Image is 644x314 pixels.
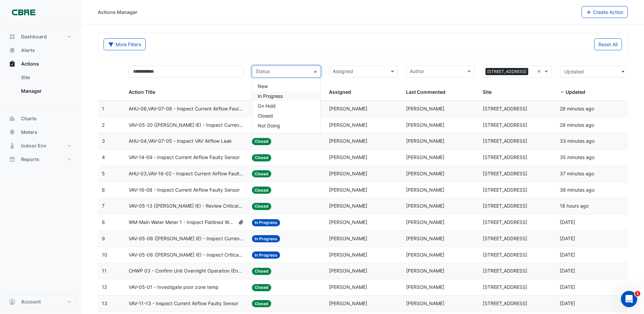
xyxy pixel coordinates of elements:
[406,89,445,95] span: Last Commented
[102,122,105,128] span: 2
[483,203,527,209] span: [STREET_ADDRESS]
[129,235,244,243] span: VAV-05-08 ([PERSON_NAME] IE) - Inspect Current Airflow Faulty Sensor
[129,219,235,226] span: WM-Main Water Meter 1 - Inspect Flatlined Water Sub-Meter
[560,300,575,306] span: 2025-08-25T08:50:18.398
[5,71,76,101] div: Actions
[537,68,543,75] span: Clear
[252,219,280,226] span: In Progress
[129,121,244,129] span: VAV-05-20 ([PERSON_NAME] IE) - Inspect Current Airflow Faulty Sensor
[129,170,244,178] span: AHU-03,VAV-16-02 - Inspect Current Airflow Faulty Sensor
[329,219,367,225] span: [PERSON_NAME]
[635,291,640,296] span: 1
[564,69,584,74] span: Updated
[406,203,444,209] span: [PERSON_NAME]
[5,57,76,71] button: Actions
[483,154,527,160] span: [STREET_ADDRESS]
[258,93,283,99] span: In Progress
[483,187,527,193] span: [STREET_ADDRESS]
[483,219,527,225] span: [STREET_ADDRESS]
[560,252,575,258] span: 2025-08-25T11:24:30.747
[483,171,527,176] span: [STREET_ADDRESS]
[406,252,444,258] span: [PERSON_NAME]
[406,138,444,144] span: [PERSON_NAME]
[8,5,39,19] img: Company Logo
[329,268,367,274] span: [PERSON_NAME]
[16,84,76,98] a: Manager
[102,284,107,290] span: 12
[483,252,527,258] span: [STREET_ADDRESS]
[5,43,76,57] button: Alerts
[252,300,271,307] span: Closed
[252,138,271,145] span: Closed
[406,106,444,111] span: [PERSON_NAME]
[129,202,244,210] span: VAV-05-13 ([PERSON_NAME] IE) - Review Critical Sensor Outside Range
[21,33,47,40] span: Dashboard
[329,89,351,95] span: Assigned
[129,251,244,259] span: VAV-05-08 ([PERSON_NAME] IE) - Inspect Critical Sensor Broken
[483,106,527,111] span: [STREET_ADDRESS]
[252,203,271,210] span: Closed
[102,268,107,274] span: 11
[102,187,105,193] span: 6
[406,235,444,241] span: [PERSON_NAME]
[560,106,594,111] span: 2025-08-27T08:39:34.748
[5,125,76,139] button: Meters
[9,47,16,54] app-icon: Alerts
[485,68,528,75] span: [STREET_ADDRESS]
[129,300,238,308] span: VAV-11-13 - Inspect Current Airflow Faulty Sensor
[21,298,41,305] span: Account
[9,33,16,40] app-icon: Dashboard
[21,47,35,54] span: Alerts
[329,106,367,111] span: [PERSON_NAME]
[329,154,367,160] span: [PERSON_NAME]
[9,142,16,149] app-icon: Indoor Env
[582,6,628,18] button: Create Action
[252,251,280,259] span: In Progress
[258,103,276,109] span: On Hold
[21,60,39,67] span: Actions
[483,268,527,274] span: [STREET_ADDRESS]
[16,71,76,84] a: Site
[566,89,585,95] span: Updated
[129,154,240,161] span: VAV-14-09 - Inspect Current Airflow Faulty Sensor
[104,38,146,50] button: More Filters
[483,235,527,241] span: [STREET_ADDRESS]
[5,139,76,153] button: Indoor Env
[329,171,367,176] span: [PERSON_NAME]
[5,295,76,309] button: Account
[483,138,527,144] span: [STREET_ADDRESS]
[252,154,271,161] span: Closed
[21,142,47,149] span: Indoor Env
[102,300,107,306] span: 13
[129,283,219,291] span: VAV-05-01 - Investigate poor zone temp
[560,219,575,225] span: 2025-08-25T12:24:02.106
[406,171,444,176] span: [PERSON_NAME]
[102,154,105,160] span: 4
[329,138,367,144] span: [PERSON_NAME]
[406,219,444,225] span: [PERSON_NAME]
[560,122,594,128] span: 2025-08-27T08:38:09.275
[252,268,271,275] span: Closed
[21,129,37,136] span: Meters
[5,30,76,43] button: Dashboard
[9,156,16,163] app-icon: Reports
[252,170,271,177] span: Closed
[252,235,280,242] span: In Progress
[483,89,492,95] span: Site
[252,187,271,194] span: Closed
[102,138,105,144] span: 3
[329,122,367,128] span: [PERSON_NAME]
[102,252,107,258] span: 10
[102,235,105,241] span: 9
[252,78,321,134] ng-dropdown-panel: Options list
[98,8,137,16] div: Actions Manager
[406,122,444,128] span: [PERSON_NAME]
[258,83,268,89] span: New
[129,105,244,113] span: AHU-06,VAV-07-08 - Inspect Current Airflow Faulty Sensor
[102,106,104,111] span: 1
[483,122,527,128] span: [STREET_ADDRESS]
[102,219,105,225] span: 8
[621,291,637,307] iframe: Intercom live chat
[129,267,244,275] span: CHWP 03 - Confirm Unit Overnight Operation (Energy Waste)
[560,235,575,241] span: 2025-08-25T11:31:13.380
